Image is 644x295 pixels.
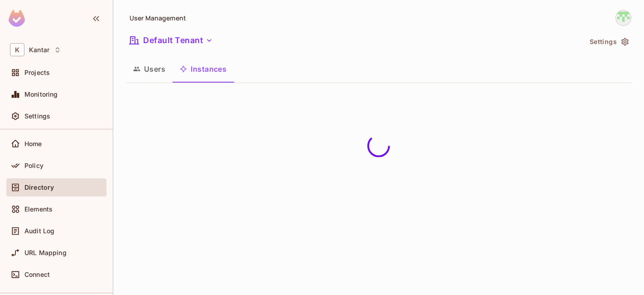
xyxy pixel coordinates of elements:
[24,227,54,235] span: Audit Log
[24,140,42,147] span: Home
[24,91,58,98] span: Monitoring
[10,43,24,56] span: K
[24,271,50,278] span: Connect
[24,249,67,256] span: URL Mapping
[126,33,216,48] button: Default Tenant
[616,10,631,25] img: Devesh.Kumar@Kantar.com
[24,206,53,213] span: Elements
[29,46,49,54] span: Workspace: Kantar
[24,162,43,169] span: Policy
[24,113,50,120] span: Settings
[9,10,25,27] img: SReyMgAAAABJRU5ErkJggg==
[173,58,234,80] button: Instances
[130,14,186,22] span: User Management
[586,34,631,49] button: Settings
[126,58,173,80] button: Users
[24,184,54,191] span: Directory
[24,69,50,76] span: Projects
